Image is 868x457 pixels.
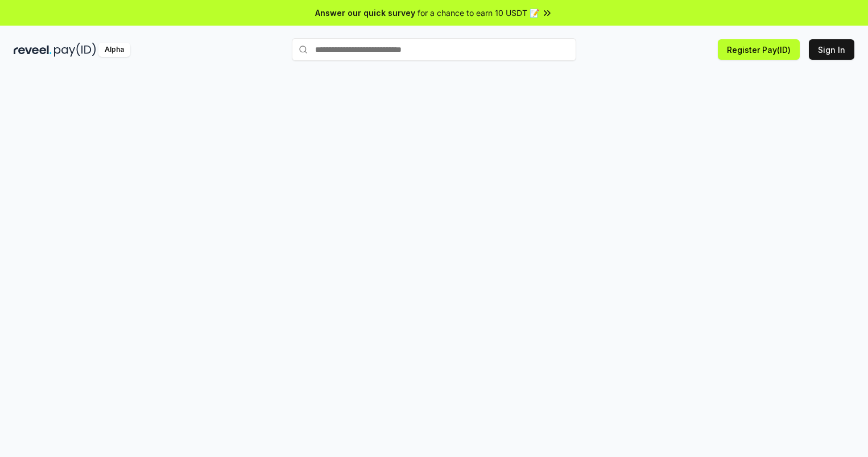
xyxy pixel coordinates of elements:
[718,39,800,60] button: Register Pay(ID)
[98,43,130,57] div: Alpha
[418,7,539,19] span: for a chance to earn 10 USDT 📝
[54,43,96,57] img: pay_id
[809,39,854,60] button: Sign In
[315,7,415,19] span: Answer our quick survey
[14,43,52,57] img: reveel_dark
